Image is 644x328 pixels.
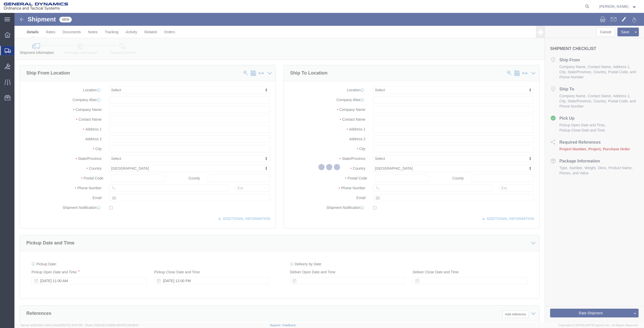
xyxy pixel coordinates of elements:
img: logo [4,3,68,10]
span: [DATE] 09:39:01 [118,324,139,327]
span: Copyright © [DATE]-[DATE] Agistix Inc., All Rights Reserved [558,323,638,327]
button: [PERSON_NAME] [599,3,637,10]
a: Support [270,324,283,327]
span: Server: 2025.19.0-d447cefac8f [21,324,83,327]
a: Feedback [283,324,296,327]
span: Client: 2025.19.0-129fbcf [85,324,139,327]
span: [DATE] 10:47:06 [62,324,83,327]
span: Nicholas Bohmer [599,4,629,9]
